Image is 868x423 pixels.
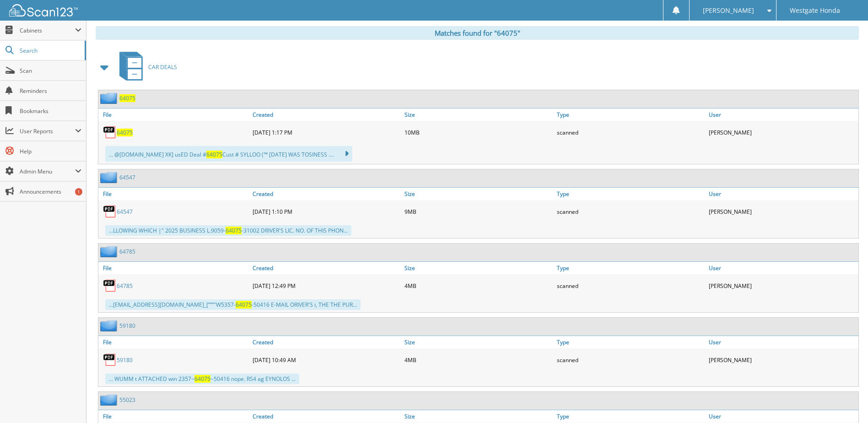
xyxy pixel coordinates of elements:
[103,205,117,218] img: PDF.png
[117,282,133,290] a: 64785
[114,49,177,85] a: CAR DEALS
[20,87,81,95] span: Reminders
[555,277,706,295] div: scanned
[250,410,402,423] a: Created
[100,172,119,183] img: folder2.png
[75,188,82,195] div: 1
[402,188,554,200] a: Size
[20,127,75,135] span: User Reports
[100,92,119,104] img: folder2.png
[236,301,252,309] span: 64075
[100,394,119,406] img: folder2.png
[98,410,250,423] a: File
[555,188,706,200] a: Type
[105,225,351,236] div: ...LLOWING WHICH |" 2025 BUSINESS L.9059- -31002 DRIVER'S LIC. NO. OF THIS PHON...
[250,336,402,348] a: Created
[9,4,78,16] img: scan123-logo-white.svg
[706,202,858,221] div: [PERSON_NAME]
[119,248,135,255] a: 64785
[706,336,858,348] a: User
[250,277,402,295] div: [DATE] 12:49 PM
[98,188,250,200] a: File
[20,188,81,195] span: Announcements
[206,151,222,158] span: 64075
[402,262,554,274] a: Size
[98,108,250,121] a: File
[402,123,554,141] div: 10MB
[20,67,81,75] span: Scan
[555,202,706,221] div: scanned
[226,227,242,234] span: 64075
[119,322,135,330] a: 59180
[250,262,402,274] a: Created
[117,208,133,216] a: 64547
[20,27,75,34] span: Cabinets
[103,279,117,293] img: PDF.png
[250,188,402,200] a: Created
[402,351,554,369] div: 4MB
[706,277,858,295] div: [PERSON_NAME]
[402,277,554,295] div: 4MB
[119,174,135,181] a: 64547
[706,410,858,423] a: User
[402,202,554,221] div: 9MB
[117,129,133,136] a: 64075
[20,168,75,175] span: Admin Menu
[555,123,706,141] div: scanned
[402,108,554,121] a: Size
[555,336,706,348] a: Type
[103,353,117,367] img: PDF.png
[706,188,858,200] a: User
[402,336,554,348] a: Size
[250,123,402,141] div: [DATE] 1:17 PM
[98,262,250,274] a: File
[105,146,352,162] div: ... @[DOMAIN_NAME] XK] usED Deal # Cust # SYLLOO (™ [DATE] WAS TOSINESS ....
[98,336,250,348] a: File
[100,246,119,257] img: folder2.png
[20,47,80,54] span: Search
[250,351,402,369] div: [DATE] 10:49 AM
[105,299,361,310] div: ...[EMAIL_ADDRESS][DOMAIN_NAME] _[”””"W5357- -50416 E-MAIL ORIVER'S i, THE THE PUR...
[706,351,858,369] div: [PERSON_NAME]
[706,108,858,121] a: User
[105,374,299,384] div: ... WUMM t ATTACHED win 2357~ ~50416 nope. RS4 ag EYNOLOS ...
[194,375,210,383] span: 64075
[706,123,858,141] div: [PERSON_NAME]
[20,107,81,115] span: Bookmarks
[117,356,133,364] a: 59180
[706,262,858,274] a: User
[555,410,706,423] a: Type
[20,147,81,155] span: Help
[100,320,119,331] img: folder2.png
[555,351,706,369] div: scanned
[119,94,135,102] a: 64075
[119,396,135,404] a: 55023
[402,410,554,423] a: Size
[555,262,706,274] a: Type
[103,125,117,139] img: PDF.png
[96,26,859,40] div: Matches found for "64075"
[148,63,177,71] span: CAR DEALS
[250,108,402,121] a: Created
[703,8,754,13] span: [PERSON_NAME]
[250,202,402,221] div: [DATE] 1:10 PM
[790,8,840,13] span: Westgate Honda
[555,108,706,121] a: Type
